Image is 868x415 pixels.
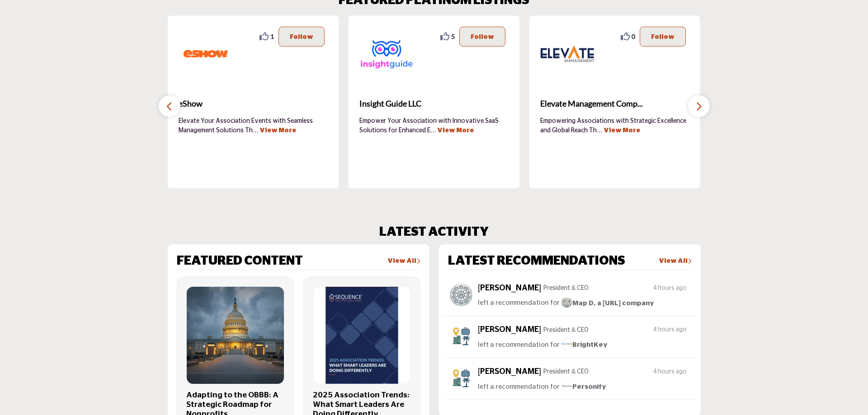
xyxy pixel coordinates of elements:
[653,325,689,335] span: 4 hours ago
[651,32,675,42] p: Follow
[540,92,689,116] a: Elevate Management Comp...
[379,225,489,240] h2: LATEST ACTIVITY
[543,326,589,335] p: President & CEO
[478,325,541,335] h5: [PERSON_NAME]
[179,27,233,81] img: eShow
[561,341,608,348] span: BrightKey
[561,383,606,390] span: Personify
[359,92,509,116] a: Insight Guide LLC
[540,98,689,110] span: Elevate Management Comp...
[253,127,258,134] span: ...
[478,284,541,294] h5: [PERSON_NAME]
[359,117,509,135] p: Empower Your Association with Innovative SaaS Solutions for Enhanced E
[359,98,509,110] span: Insight Guide LLC
[259,127,296,134] a: View More
[540,117,689,135] p: Empowering Associations with Strategic Excellence and Global Reach Th
[450,284,472,306] img: avtar-image
[478,367,541,377] h5: [PERSON_NAME]
[437,127,474,134] a: View More
[359,27,414,81] img: Insight Guide LLC
[179,98,328,110] span: eShow
[450,367,472,390] img: avtar-image
[451,32,455,41] span: 5
[561,381,572,392] img: image
[540,92,689,116] b: Elevate Management Company
[604,127,640,134] a: View More
[179,92,328,116] a: eShow
[430,127,436,134] span: ...
[177,254,303,269] h2: FEATURED CONTENT
[450,325,472,348] img: avtar-image
[448,254,625,269] h2: LATEST RECOMMENDATIONS
[561,340,608,351] a: imageBrightKey
[597,127,602,134] span: ...
[653,284,689,293] span: 4 hours ago
[653,367,689,377] span: 4 hours ago
[632,32,635,41] span: 0
[543,284,589,293] p: President & CEO
[561,339,572,350] img: image
[640,27,686,47] button: Follow
[179,117,328,135] p: Elevate Your Association Events with Seamless Management Solutions Th
[561,382,606,393] a: imagePersonify
[387,257,420,266] a: View All
[543,367,589,377] p: President & CEO
[561,300,654,307] span: Map D, a [URL] company
[290,32,313,42] p: Follow
[478,341,560,348] span: left a recommendation for
[659,257,692,266] a: View All
[187,287,284,384] img: Logo of Aprio LLP, click to view details
[561,298,654,309] a: imageMap D, a [URL] company
[471,32,494,42] p: Follow
[478,300,560,307] span: left a recommendation for
[540,27,594,81] img: Elevate Management Company
[459,27,505,47] button: Follow
[478,383,560,390] span: left a recommendation for
[313,287,410,384] img: Logo of Sequence Consulting, click to view details
[561,297,572,308] img: image
[278,27,325,47] button: Follow
[270,32,274,41] span: 1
